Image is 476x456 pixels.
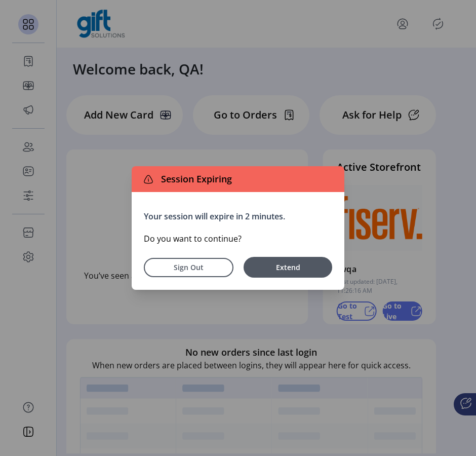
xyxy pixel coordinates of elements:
button: Sign Out [144,258,233,277]
span: Sign Out [157,262,220,273]
span: Session Expiring [157,172,232,186]
p: Do you want to continue? [144,233,332,245]
span: Extend [249,262,327,273]
p: Your session will expire in 2 minutes. [144,210,332,222]
button: Extend [244,257,332,278]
